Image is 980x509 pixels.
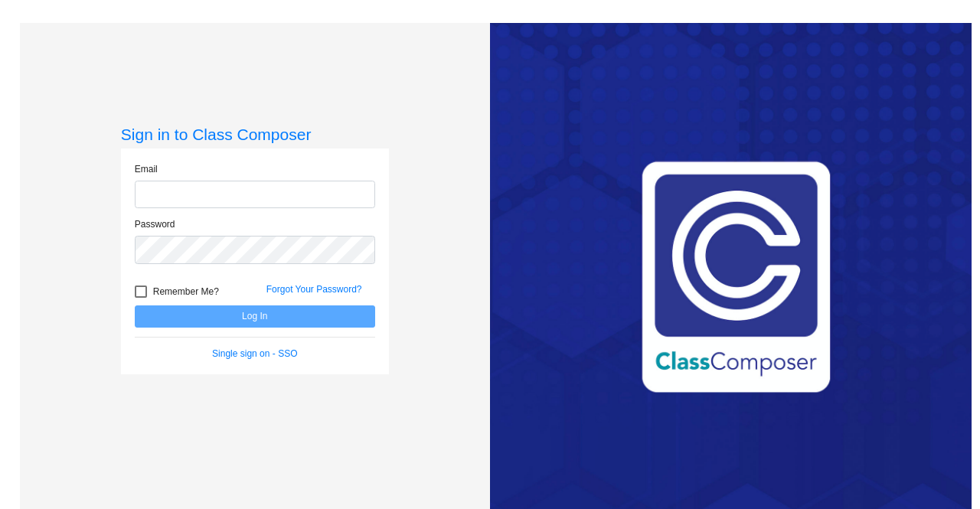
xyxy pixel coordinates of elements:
[212,348,297,359] a: Single sign on - SSO
[153,282,219,301] span: Remember Me?
[135,305,375,328] button: Log In
[266,284,362,295] a: Forgot Your Password?
[135,162,158,176] label: Email
[121,125,389,144] h3: Sign in to Class Composer
[135,217,175,231] label: Password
